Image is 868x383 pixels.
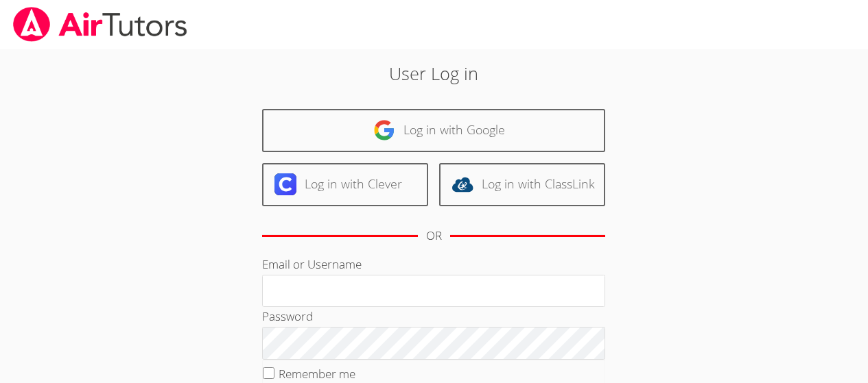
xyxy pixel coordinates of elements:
[426,226,442,246] div: OR
[262,109,605,152] a: Log in with Google
[12,7,189,42] img: airtutors_banner-c4298cdbf04f3fff15de1276eac7730deb9818008684d7c2e4769d2f7ddbe033.png
[439,163,605,206] a: Log in with ClassLink
[200,60,668,86] h2: User Log in
[373,119,395,141] img: google-logo-50288ca7cdecda66e5e0955fdab243c47b7ad437acaf1139b6f446037453330a.svg
[262,308,313,324] label: Password
[262,256,362,272] label: Email or Username
[262,163,428,206] a: Log in with Clever
[279,366,355,382] label: Remember me
[274,173,296,195] img: clever-logo-6eab21bc6e7a338710f1a6ff85c0baf02591cd810cc4098c63d3a4b26e2feb20.svg
[451,173,473,195] img: classlink-logo-d6bb404cc1216ec64c9a2012d9dc4662098be43eaf13dc465df04b49fa7ab582.svg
